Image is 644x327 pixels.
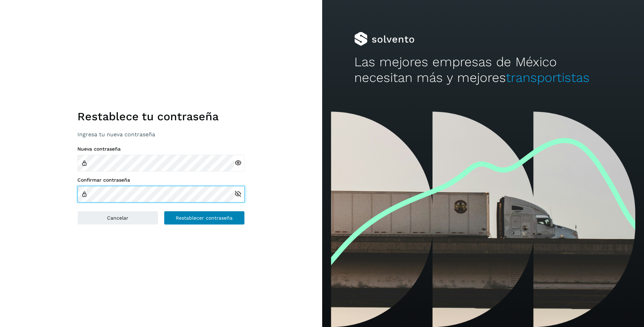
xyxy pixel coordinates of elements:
[77,211,158,225] button: Cancelar
[77,146,245,152] label: Nueva contraseña
[77,131,245,138] p: Ingresa tu nueva contraseña
[164,211,245,225] button: Restablecer contraseña
[77,177,245,183] label: Confirmar contraseña
[506,70,590,85] span: transportistas
[77,110,245,123] h1: Restablece tu contraseña
[176,215,233,220] span: Restablecer contraseña
[354,54,612,85] h2: Las mejores empresas de México necesitan más y mejores
[107,215,128,220] span: Cancelar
